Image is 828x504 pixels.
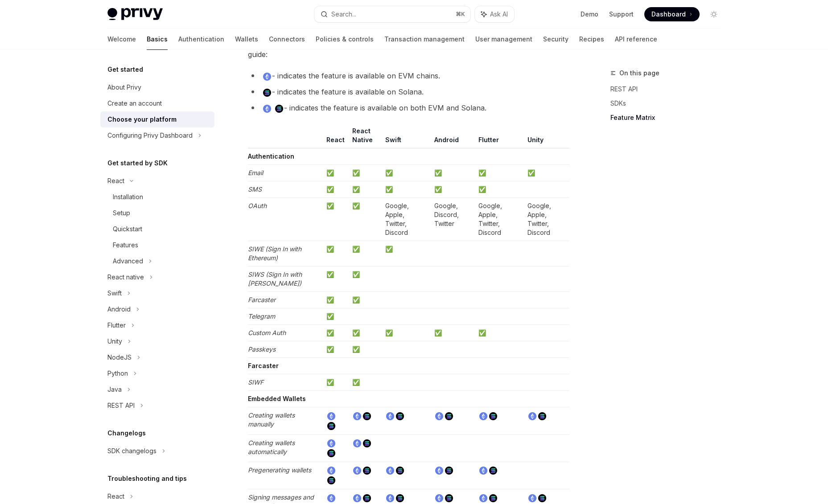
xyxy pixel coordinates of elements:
[235,29,258,50] a: Wallets
[323,266,349,292] td: ✅
[248,169,263,176] em: Email
[384,29,465,50] a: Transaction management
[524,198,569,241] td: Google, Apple, Twitter, Discord
[396,467,404,475] img: solana.png
[353,494,361,502] img: ethereum.png
[490,10,508,19] span: Ask AI
[707,7,721,21] button: Toggle dark mode
[382,127,431,148] th: Swift
[107,288,122,299] div: Swift
[386,412,394,420] img: ethereum.png
[107,428,146,438] h5: Changelogs
[107,491,124,502] div: React
[363,439,371,447] img: solana.png
[349,266,382,292] td: ✅
[349,198,382,241] td: ✅
[107,158,168,168] h5: Get started by SDK
[475,181,524,198] td: ✅
[107,8,163,20] img: light logo
[489,494,497,502] img: solana.png
[353,467,361,475] img: ethereum.png
[489,412,497,420] img: solana.png
[147,29,168,50] a: Basics
[581,10,598,19] a: Demo
[113,208,130,218] div: Setup
[248,296,276,303] em: Farcaster
[100,189,214,205] a: Installation
[349,181,382,198] td: ✅
[353,439,361,447] img: ethereum.png
[323,181,349,198] td: ✅
[248,411,295,428] em: Creating wallets manually
[349,165,382,181] td: ✅
[363,467,371,475] img: solana.png
[107,352,132,363] div: NodeJS
[349,292,382,308] td: ✅
[248,245,301,262] em: SIWE (Sign In with Ethereum)
[248,270,302,287] em: SIWS (Sign In with [PERSON_NAME])
[248,86,569,98] li: - indicates the feature is available on Solana.
[396,412,404,420] img: solana.png
[528,412,536,420] img: ethereum.png
[248,312,275,320] em: Telegram
[323,241,349,266] td: ✅
[382,198,431,241] td: Google, Apple, Twitter, Discord
[349,341,382,358] td: ✅
[107,64,143,75] h5: Get started
[445,467,453,475] img: solana.png
[107,272,144,283] div: React native
[323,374,349,391] td: ✅
[316,29,374,50] a: Policies & controls
[263,73,271,81] img: ethereum.png
[100,111,214,127] a: Choose your platform
[524,127,569,148] th: Unity
[107,473,187,484] h5: Troubleshooting and tips
[107,384,122,395] div: Java
[538,412,546,420] img: solana.png
[263,89,271,97] img: solana.png
[327,449,335,457] img: solana.png
[431,165,475,181] td: ✅
[269,29,305,50] a: Connectors
[100,237,214,253] a: Features
[323,308,349,325] td: ✅
[349,325,382,341] td: ✅
[475,6,514,22] button: Ask AI
[524,165,569,181] td: ✅
[349,374,382,391] td: ✅
[615,29,657,50] a: API reference
[475,198,524,241] td: Google, Apple, Twitter, Discord
[248,102,569,114] li: - indicates the feature is available on both EVM and Solana.
[396,494,404,502] img: solana.png
[610,96,728,111] a: SDKs
[107,446,157,456] div: SDK changelogs
[363,412,371,420] img: solana.png
[610,82,728,96] a: REST API
[323,292,349,308] td: ✅
[479,494,487,502] img: ethereum.png
[107,336,122,347] div: Unity
[248,202,267,209] em: OAuth
[619,68,659,78] span: On this page
[248,439,295,455] em: Creating wallets automatically
[431,127,475,148] th: Android
[479,467,487,475] img: ethereum.png
[445,494,453,502] img: solana.png
[435,494,443,502] img: ethereum.png
[435,467,443,475] img: ethereum.png
[435,412,443,420] img: ethereum.png
[538,494,546,502] img: solana.png
[386,494,394,502] img: ethereum.png
[382,181,431,198] td: ✅
[475,127,524,148] th: Flutter
[107,98,162,109] div: Create an account
[610,111,728,125] a: Feature Matrix
[100,205,214,221] a: Setup
[100,95,214,111] a: Create an account
[543,29,568,50] a: Security
[107,304,131,315] div: Android
[113,224,142,234] div: Quickstart
[113,240,138,250] div: Features
[431,325,475,341] td: ✅
[323,341,349,358] td: ✅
